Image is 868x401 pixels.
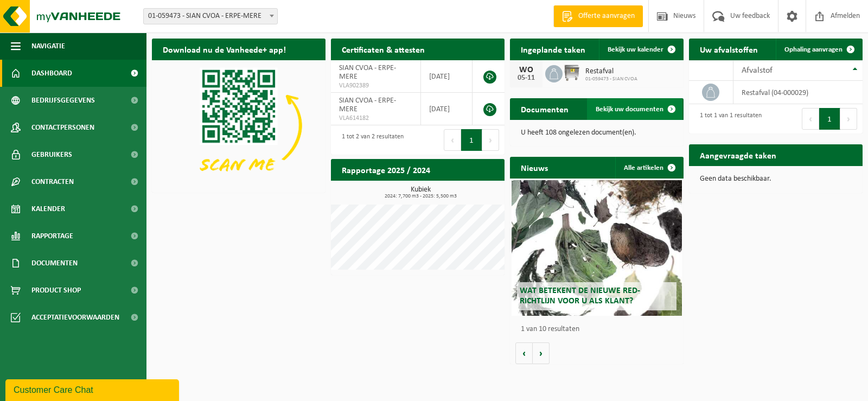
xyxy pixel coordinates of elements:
[510,98,579,119] h2: Documenten
[331,39,436,60] h2: Certificaten & attesten
[31,304,119,331] span: Acceptatievoorwaarden
[336,186,505,199] h3: Kubiek
[31,87,95,114] span: Bedrijfsgegevens
[596,106,663,113] span: Bekijk uw documenten
[599,39,682,60] a: Bekijk uw kalender
[802,108,819,130] button: Previous
[587,98,682,120] a: Bekijk uw documenten
[608,46,663,53] span: Bekijk uw kalender
[776,39,861,60] a: Ophaling aanvragen
[510,39,596,60] h2: Ingeplande taken
[521,326,678,333] p: 1 van 10 resultaten
[515,342,533,364] button: Vorige
[152,60,325,190] img: Download de VHEPlus App
[615,157,682,179] a: Alle artikelen
[31,168,74,195] span: Contracten
[421,60,473,93] td: [DATE]
[331,159,441,180] h2: Rapportage 2025 / 2024
[461,129,482,151] button: 1
[512,180,682,316] a: Wat betekent de nieuwe RED-richtlijn voor u als klant?
[520,287,640,305] span: Wat betekent de nieuwe RED-richtlijn voor u als klant?
[339,64,396,81] span: SIAN CVOA - ERPE-MERE
[510,157,559,178] h2: Nieuws
[31,33,65,60] span: Navigatie
[336,194,505,199] span: 2024: 7,700 m3 - 2025: 5,500 m3
[515,66,537,74] div: WO
[424,180,503,202] a: Bekijk rapportage
[444,129,461,151] button: Previous
[689,144,787,166] h2: Aangevraagde taken
[689,39,769,60] h2: Uw afvalstoffen
[339,114,412,123] span: VLA614182
[31,141,72,168] span: Gebruikers
[585,67,637,76] span: Restafval
[31,277,81,304] span: Product Shop
[482,129,499,151] button: Next
[152,39,297,60] h2: Download nu de Vanheede+ app!
[143,8,278,24] span: 01-059473 - SIAN CVOA - ERPE-MERE
[742,66,773,75] span: Afvalstof
[585,76,637,82] span: 01-059473 - SIAN CVOA
[31,60,72,87] span: Dashboard
[31,114,94,141] span: Contactpersonen
[694,107,762,131] div: 1 tot 1 van 1 resultaten
[819,108,840,130] button: 1
[563,63,581,82] img: WB-1100-GAL-GY-02
[840,108,857,130] button: Next
[31,195,65,222] span: Kalender
[31,250,78,277] span: Documenten
[144,9,277,24] span: 01-059473 - SIAN CVOA - ERPE-MERE
[339,81,412,90] span: VLA902389
[5,377,181,401] iframe: chat widget
[533,342,550,364] button: Volgende
[339,97,396,113] span: SIAN CVOA - ERPE-MERE
[700,175,852,183] p: Geen data beschikbaar.
[515,74,537,82] div: 05-11
[336,128,404,152] div: 1 tot 2 van 2 resultaten
[784,46,843,53] span: Ophaling aanvragen
[553,5,643,27] a: Offerte aanvragen
[521,129,673,137] p: U heeft 108 ongelezen document(en).
[31,222,73,250] span: Rapportage
[733,81,863,104] td: restafval (04-000029)
[421,93,473,125] td: [DATE]
[576,11,637,22] span: Offerte aanvragen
